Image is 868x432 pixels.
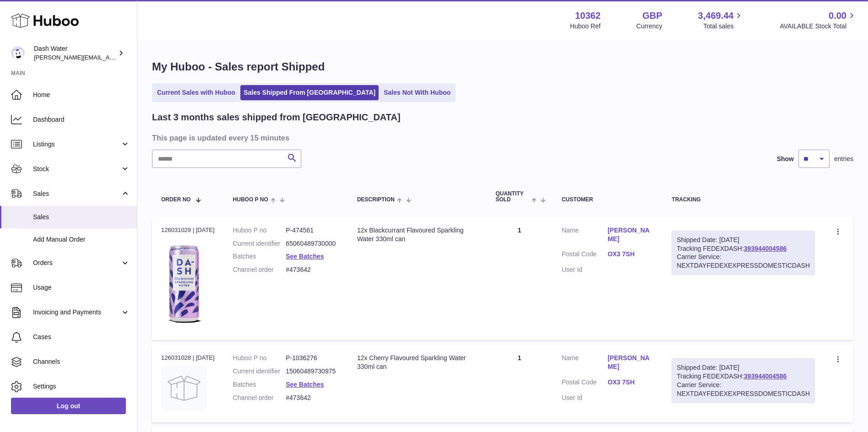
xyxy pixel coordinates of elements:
span: AVAILABLE Stock Total [780,22,857,31]
span: Settings [33,382,130,391]
dd: P-474561 [286,226,339,235]
div: Huboo Ref [570,22,601,31]
h2: Last 3 months sales shipped from [GEOGRAPHIC_DATA] [152,111,401,124]
dt: Huboo P no [233,226,286,235]
a: [PERSON_NAME] [608,226,653,243]
dd: #473642 [286,394,339,402]
span: entries [834,155,853,163]
span: Channels [33,357,130,366]
a: Sales Not With Huboo [380,85,454,100]
span: Quantity Sold [495,191,529,203]
div: Currency [636,22,662,31]
span: Description [357,197,395,203]
span: Total sales [703,22,744,31]
dt: User Id [562,265,608,274]
div: Carrier Service: NEXTDAYFEDEXEXPRESSDOMESTICDASH [677,253,810,270]
div: Carrier Service: NEXTDAYFEDEXEXPRESSDOMESTICDASH [677,381,810,398]
span: 0.00 [829,10,846,22]
dt: Channel order [233,394,286,402]
dt: User Id [562,394,608,402]
a: [PERSON_NAME] [608,354,653,371]
a: OX3 7SH [608,250,653,259]
a: OX3 7SH [608,378,653,387]
dt: Postal Code [562,250,608,261]
div: 126031029 | [DATE] [161,226,215,234]
span: Dashboard [33,115,130,124]
img: james@dash-water.com [11,46,25,60]
span: 3,469.44 [698,10,734,22]
dt: Batches [233,380,286,389]
dt: Channel order [233,265,286,274]
a: Current Sales with Huboo [154,85,239,100]
div: 12x Blackcurrant Flavoured Sparkling Water 330ml can [357,226,477,243]
div: Shipped Date: [DATE] [677,236,810,244]
dt: Batches [233,252,286,261]
a: Log out [11,398,126,414]
span: Usage [33,283,130,292]
div: 126031028 | [DATE] [161,354,215,362]
a: 393944004586 [744,373,787,380]
span: Home [33,91,130,99]
div: Tracking [672,197,815,203]
span: Order No [161,197,191,203]
span: Invoicing and Payments [33,308,120,317]
strong: GBP [642,10,662,22]
strong: 10362 [575,10,601,22]
dd: P-1036276 [286,354,339,362]
td: 1 [486,345,553,422]
a: 0.00 AVAILABLE Stock Total [780,10,857,31]
dt: Name [562,226,608,246]
dd: #473642 [286,265,339,274]
span: Huboo P no [233,197,268,203]
a: See Batches [286,381,324,388]
td: 1 [486,217,553,340]
div: Tracking FEDEXDASH: [672,231,815,275]
div: Shipped Date: [DATE] [677,363,810,372]
dt: Name [562,354,608,373]
span: [PERSON_NAME][EMAIL_ADDRESS][DOMAIN_NAME] [34,54,184,61]
dd: 65060489730000 [286,239,339,248]
a: Sales Shipped From [GEOGRAPHIC_DATA] [240,85,379,100]
dt: Postal Code [562,378,608,389]
div: Tracking FEDEXDASH: [672,358,815,403]
label: Show [777,155,794,163]
img: no-photo.jpg [161,365,207,411]
span: Listings [33,140,120,149]
dt: Current identifier [233,239,286,248]
span: Cases [33,333,130,341]
a: See Batches [286,253,324,260]
dt: Huboo P no [233,354,286,362]
span: Sales [33,189,120,198]
h3: This page is updated every 15 minutes [152,133,851,143]
span: Add Manual Order [33,235,130,244]
img: 103621706197826.png [161,237,207,329]
h1: My Huboo - Sales report Shipped [152,59,853,74]
a: 393944004586 [744,245,787,252]
div: Customer [562,197,653,203]
span: Orders [33,259,120,267]
a: 3,469.44 Total sales [698,10,744,31]
dt: Current identifier [233,367,286,376]
div: 12x Cherry Flavoured Sparkling Water 330ml can [357,354,477,371]
dd: 15060489730975 [286,367,339,376]
div: Dash Water [34,44,116,62]
span: Stock [33,165,120,173]
span: Sales [33,213,130,221]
